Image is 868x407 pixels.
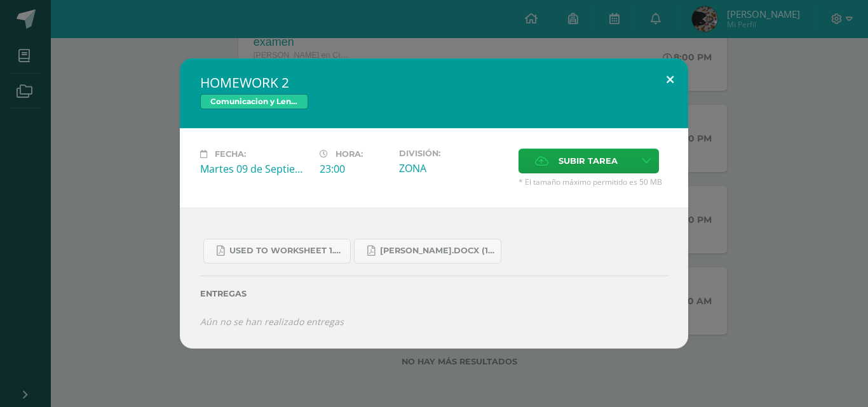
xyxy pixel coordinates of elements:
a: [PERSON_NAME].docx (1).pdf [354,239,501,264]
label: Entregas [200,289,668,298]
i: Aún no se han realizado entregas [200,316,344,328]
div: ZONA [399,161,508,175]
button: Close (Esc) [652,58,688,102]
div: Martes 09 de Septiembre [200,162,309,176]
label: División: [399,149,508,158]
span: Hora: [336,149,363,159]
span: Comunicacion y Lenguaje L3 [200,94,308,109]
span: Fecha: [215,149,246,159]
h2: HOMEWORK 2 [200,74,668,91]
span: [PERSON_NAME].docx (1).pdf [380,246,494,256]
span: Used to Worksheet 1.pdf [229,246,344,256]
a: Used to Worksheet 1.pdf [203,239,351,264]
span: Subir tarea [559,149,618,173]
span: * El tamaño máximo permitido es 50 MB [519,177,668,187]
div: 23:00 [320,162,389,176]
